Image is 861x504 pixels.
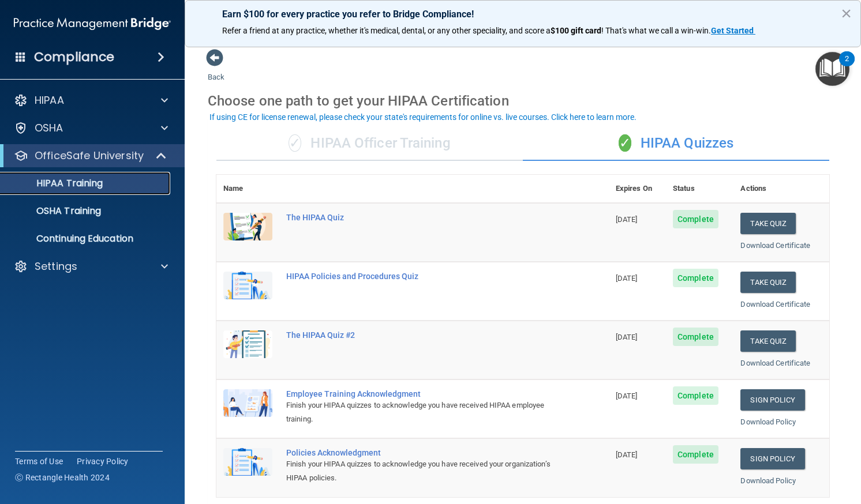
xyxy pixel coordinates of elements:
span: Complete [673,445,718,464]
span: ✓ [619,134,631,152]
span: [DATE] [616,392,638,400]
a: Get Started [711,26,755,35]
a: Settings [14,259,168,273]
p: Settings [35,259,77,273]
p: Continuing Education [8,233,165,245]
p: HIPAA Training [8,178,103,189]
span: ! That's what we call a win-win. [601,26,711,35]
a: Download Certificate [740,359,810,367]
th: Status [666,175,733,203]
span: [DATE] [616,215,638,224]
div: The HIPAA Quiz #2 [286,330,551,340]
img: PMB logo [14,12,171,35]
a: Terms of Use [15,456,63,467]
p: OSHA [35,121,63,135]
a: Sign Policy [740,448,804,469]
strong: Get Started [711,26,754,35]
span: ✓ [289,134,301,152]
span: Ⓒ Rectangle Health 2024 [15,472,110,483]
span: Complete [673,328,718,346]
a: Download Policy [740,418,796,426]
button: Open Resource Center, 2 new notifications [815,52,849,86]
span: Refer a friend at any practice, whether it's medical, dental, or any other speciality, and score a [222,26,551,35]
button: Close [841,4,852,22]
a: Sign Policy [740,389,804,411]
div: Finish your HIPAA quizzes to acknowledge you have received your organization’s HIPAA policies. [286,457,551,485]
th: Name [216,175,279,203]
strong: $100 gift card [551,26,601,35]
p: HIPAA [35,93,64,107]
h4: Compliance [34,49,114,65]
div: HIPAA Quizzes [523,126,829,161]
p: OSHA Training [8,205,101,217]
button: Take Quiz [740,272,796,293]
th: Expires On [609,175,666,203]
button: If using CE for license renewal, please check your state's requirements for online vs. live cours... [208,111,638,123]
span: Complete [673,386,718,405]
button: Take Quiz [740,330,796,352]
a: OSHA [14,121,168,135]
div: Employee Training Acknowledgment [286,389,551,398]
button: Take Quiz [740,213,796,234]
div: The HIPAA Quiz [286,213,551,222]
a: Back [208,59,224,81]
div: Choose one path to get your HIPAA Certification [208,84,838,118]
a: Download Certificate [740,241,810,250]
th: Actions [733,175,829,203]
p: Earn $100 for every practice you refer to Bridge Compliance! [222,9,823,20]
p: OfficeSafe University [35,149,144,163]
a: Privacy Policy [77,456,129,467]
div: HIPAA Policies and Procedures Quiz [286,272,551,281]
a: OfficeSafe University [14,149,167,163]
span: Complete [673,269,718,287]
div: HIPAA Officer Training [216,126,523,161]
a: Download Policy [740,476,796,485]
span: Complete [673,210,718,228]
div: 2 [845,59,849,74]
span: [DATE] [616,274,638,283]
a: Download Certificate [740,300,810,309]
span: [DATE] [616,450,638,459]
a: HIPAA [14,93,168,107]
div: Policies Acknowledgment [286,448,551,457]
div: Finish your HIPAA quizzes to acknowledge you have received HIPAA employee training. [286,398,551,426]
div: If using CE for license renewal, please check your state's requirements for online vs. live cours... [209,113,637,121]
span: [DATE] [616,333,638,341]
